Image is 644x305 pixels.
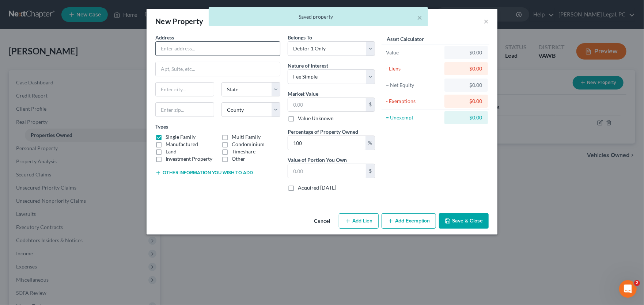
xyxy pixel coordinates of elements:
[386,114,441,121] div: = Unexempt
[298,184,336,191] label: Acquired [DATE]
[386,65,441,72] div: - Liens
[450,98,482,105] div: $0.00
[308,214,336,229] button: Cancel
[155,34,174,41] span: Address
[155,123,168,130] label: Types
[382,213,436,229] button: Add Exemption
[232,133,261,141] label: Multi Family
[366,164,375,178] div: $
[232,148,255,155] label: Timeshare
[155,102,214,117] input: Enter zip...
[417,13,422,22] button: ×
[634,280,640,286] span: 2
[156,62,280,76] input: Apt, Suite, etc...
[288,34,312,41] span: Belongs To
[387,35,424,43] label: Asset Calculator
[288,90,318,98] label: Market Value
[232,155,245,163] label: Other
[365,136,375,150] div: %
[156,42,280,56] input: Enter address...
[166,148,177,155] label: Land
[339,213,379,229] button: Add Lien
[450,65,482,72] div: $0.00
[450,49,482,56] div: $0.00
[288,136,365,150] input: 0.00
[232,141,265,148] label: Condominium
[166,141,198,148] label: Manufactured
[288,164,366,178] input: 0.00
[288,62,328,69] label: Nature of Interest
[450,81,482,89] div: $0.00
[386,49,441,56] div: Value
[288,156,347,164] label: Value of Portion You Own
[366,98,375,112] div: $
[288,98,366,112] input: 0.00
[619,280,637,298] iframe: Intercom live chat
[215,13,422,20] div: Saved property
[155,170,253,176] button: Other information you wish to add
[288,128,358,136] label: Percentage of Property Owned
[386,81,441,89] div: = Net Equity
[166,155,212,163] label: Investment Property
[298,115,334,122] label: Value Unknown
[156,83,214,96] input: Enter city...
[166,133,196,141] label: Single Family
[386,98,441,105] div: - Exemptions
[439,213,489,229] button: Save & Close
[450,114,482,121] div: $0.00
